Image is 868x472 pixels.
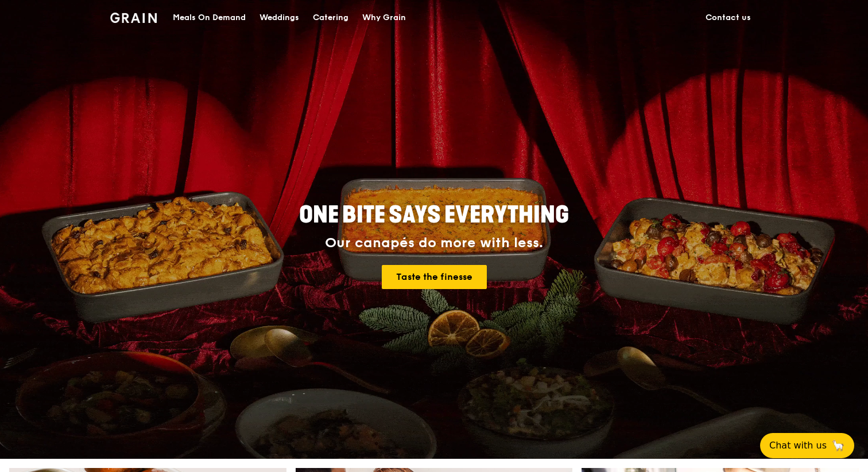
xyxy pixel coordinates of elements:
[173,1,246,35] div: Meals On Demand
[299,201,569,229] span: ONE BITE SAYS EVERYTHING
[110,13,157,23] img: Grain
[253,1,306,35] a: Weddings
[760,433,854,458] button: Chat with us🦙
[831,439,845,453] span: 🦙
[259,1,299,35] div: Weddings
[769,439,827,453] span: Chat with us
[382,265,487,289] a: Taste the finesse
[313,1,348,35] div: Catering
[355,1,413,35] a: Why Grain
[362,1,406,35] div: Why Grain
[227,235,641,251] div: Our canapés do more with less.
[699,1,758,35] a: Contact us
[306,1,355,35] a: Catering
